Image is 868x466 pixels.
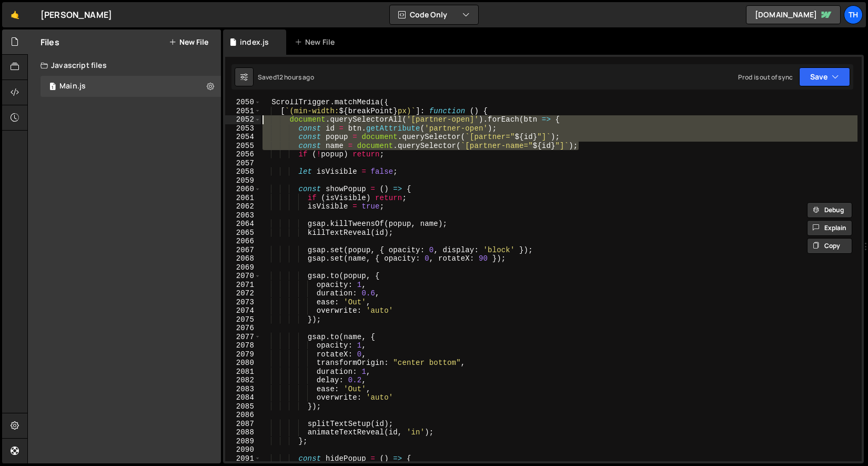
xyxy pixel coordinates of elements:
div: 2060 [225,185,261,194]
div: 2091 [225,454,261,463]
div: 2081 [225,368,261,376]
div: 2063 [225,211,261,220]
div: 2050 [225,98,261,107]
button: Debug [807,202,852,218]
div: 2076 [225,324,261,333]
div: 2084 [225,393,261,402]
div: 2087 [225,420,261,429]
span: 1 [49,83,56,92]
div: 2090 [225,445,261,454]
div: 2052 [225,115,261,124]
div: New File [295,37,339,47]
button: Copy [807,238,852,254]
div: 2054 [225,133,261,142]
div: 2073 [225,298,261,307]
div: 2075 [225,315,261,324]
a: [DOMAIN_NAME] [746,5,841,24]
div: 2085 [225,402,261,411]
div: 2078 [225,341,261,350]
div: 2056 [225,150,261,159]
button: Explain [807,220,852,236]
div: 12 hours ago [277,73,314,82]
div: 2083 [225,385,261,394]
div: 2079 [225,350,261,359]
div: 2082 [225,376,261,385]
div: 2068 [225,254,261,263]
div: 2067 [225,246,261,255]
div: 2077 [225,333,261,342]
div: Javascript files [28,55,221,76]
button: Save [799,67,850,86]
a: 🤙 [2,2,28,27]
div: [PERSON_NAME] [41,8,112,21]
div: 2086 [225,411,261,420]
div: 2071 [225,281,261,290]
div: 2064 [225,220,261,229]
div: 2051 [225,107,261,116]
div: index.js [240,37,269,47]
div: 2088 [225,428,261,437]
div: 16840/46037.js [41,76,221,97]
div: 2065 [225,229,261,237]
div: Saved [258,73,314,82]
button: New File [169,38,208,46]
div: 2057 [225,159,261,168]
div: 2058 [225,167,261,176]
div: 2080 [225,359,261,368]
div: 2089 [225,437,261,446]
div: 2061 [225,194,261,203]
div: 2059 [225,176,261,185]
div: 2074 [225,306,261,315]
div: 2072 [225,289,261,298]
div: 2070 [225,272,261,281]
div: 2069 [225,263,261,272]
div: Prod is out of sync [738,73,793,82]
div: 2053 [225,124,261,133]
div: 2062 [225,202,261,211]
div: 2066 [225,237,261,246]
button: Code Only [390,5,478,24]
div: 2055 [225,142,261,151]
a: Th [844,5,863,24]
div: Main.js [59,82,86,91]
h2: Files [41,36,59,48]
